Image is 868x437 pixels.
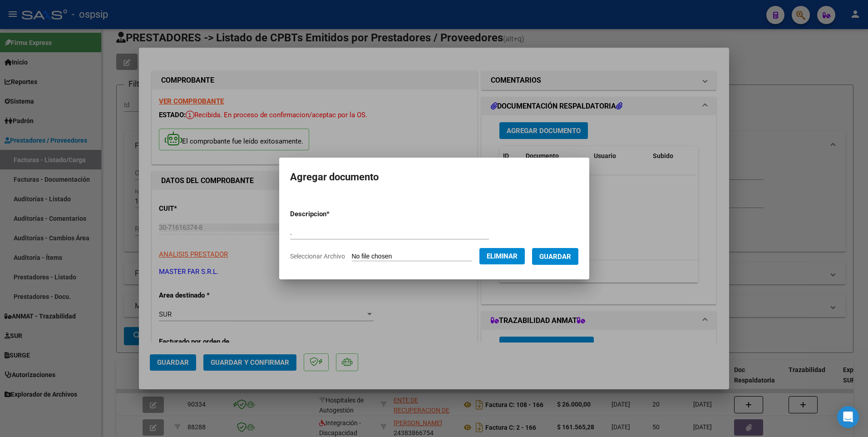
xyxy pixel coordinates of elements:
[290,253,345,260] span: Seleccionar Archivo
[290,169,578,186] h2: Agregar documento
[539,253,571,261] span: Guardar
[479,248,525,264] button: Eliminar
[532,248,578,265] button: Guardar
[837,406,859,428] div: Open Intercom Messenger
[290,209,377,219] p: Descripcion
[487,252,518,260] span: Eliminar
